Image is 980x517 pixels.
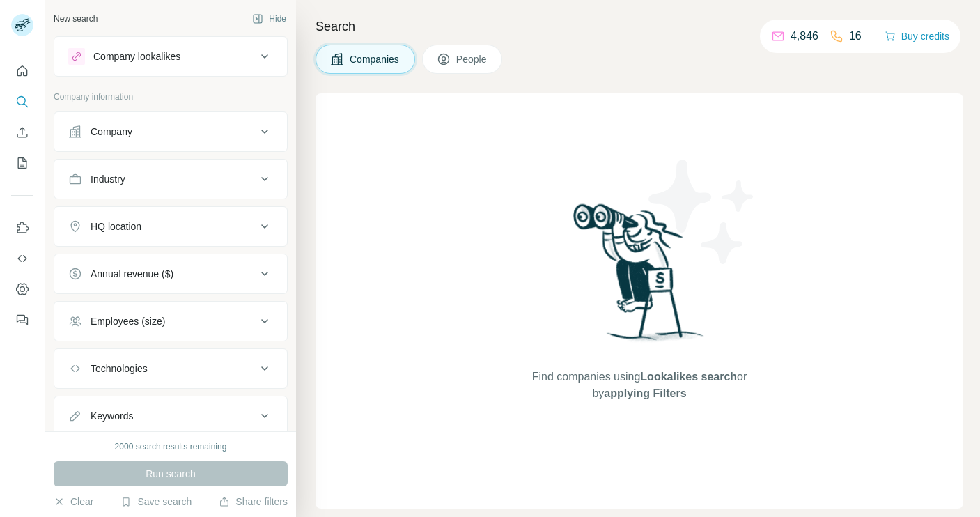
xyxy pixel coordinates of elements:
[11,246,33,271] button: Use Surfe API
[54,91,288,103] p: Company information
[54,115,287,148] button: Company
[11,215,33,240] button: Use Surfe on LinkedIn
[91,219,141,233] div: HQ location
[54,399,287,433] button: Keywords
[639,149,765,275] img: Surfe Illustration - Stars
[54,210,287,243] button: HQ location
[11,120,33,145] button: Enrich CSV
[640,371,737,383] span: Lookalikes search
[567,200,712,355] img: Surfe Illustration - Woman searching with binoculars
[316,17,963,36] h4: Search
[219,495,288,509] button: Share filters
[456,52,488,66] span: People
[11,89,33,114] button: Search
[54,257,287,291] button: Annual revenue ($)
[791,28,818,45] p: 4,846
[91,362,148,376] div: Technologies
[91,314,165,328] div: Employees (size)
[91,267,173,281] div: Annual revenue ($)
[849,28,862,45] p: 16
[54,304,287,338] button: Employees (size)
[604,387,686,399] span: applying Filters
[885,26,949,46] button: Buy credits
[54,495,93,509] button: Clear
[242,8,296,29] button: Hide
[91,409,133,423] div: Keywords
[350,52,400,66] span: Companies
[11,151,33,176] button: My lists
[120,495,192,509] button: Save search
[11,277,33,302] button: Dashboard
[528,369,751,402] span: Find companies using or by
[54,40,287,73] button: Company lookalikes
[91,172,125,186] div: Industry
[54,352,287,385] button: Technologies
[91,125,132,139] div: Company
[11,59,33,84] button: Quick start
[11,307,33,332] button: Feedback
[54,13,98,25] div: New search
[93,49,180,63] div: Company lookalikes
[115,440,227,453] div: 2000 search results remaining
[54,162,287,196] button: Industry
